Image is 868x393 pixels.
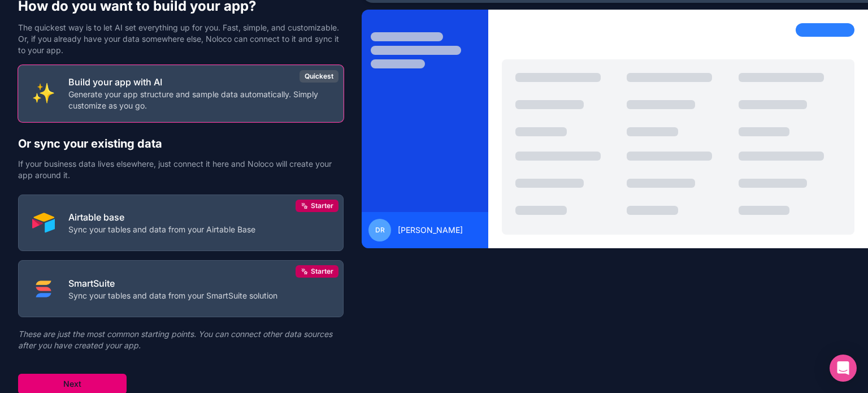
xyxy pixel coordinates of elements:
[68,89,329,111] p: Generate your app structure and sample data automatically. Simply customize as you go.
[32,82,55,105] img: INTERNAL_WITH_AI
[18,260,344,317] button: SMART_SUITESmartSuiteSync your tables and data from your SmartSuite solutionStarter
[300,70,338,83] div: Quickest
[18,136,344,152] h2: Or sync your existing data
[311,201,333,210] span: Starter
[375,226,385,235] span: DR
[18,195,344,252] button: AIRTABLEAirtable baseSync your tables and data from your Airtable BaseStarter
[311,267,333,276] span: Starter
[18,65,344,122] button: INTERNAL_WITH_AIBuild your app with AIGenerate your app structure and sample data automatically. ...
[32,211,55,234] img: AIRTABLE
[68,224,255,235] p: Sync your tables and data from your Airtable Base
[68,277,277,290] p: SmartSuite
[830,355,857,382] div: Open Intercom Messenger
[18,158,344,181] p: If your business data lives elsewhere, just connect it here and Noloco will create your app aroun...
[398,224,463,236] span: [PERSON_NAME]
[32,278,55,300] img: SMART_SUITE
[18,22,344,56] p: The quickest way is to let AI set everything up for you. Fast, simple, and customizable. Or, if y...
[18,329,344,351] p: These are just the most common starting points. You can connect other data sources after you have...
[68,210,255,224] p: Airtable base
[68,290,277,301] p: Sync your tables and data from your SmartSuite solution
[68,75,329,89] p: Build your app with AI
